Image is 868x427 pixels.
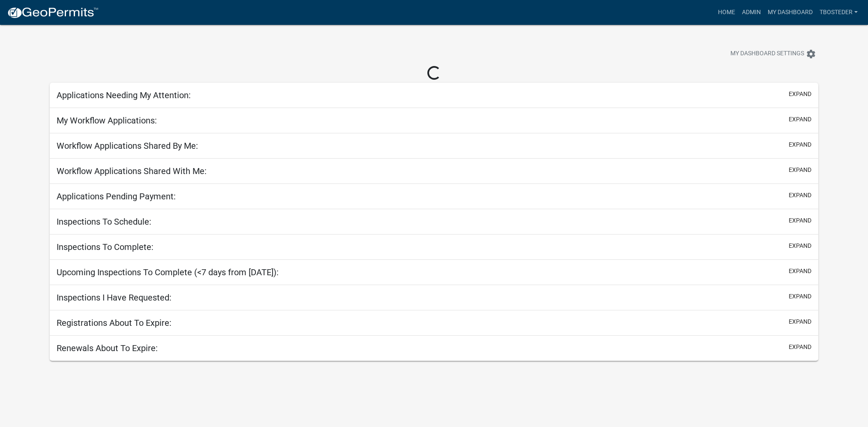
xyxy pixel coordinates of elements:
button: expand [789,140,811,149]
h5: My Workflow Applications: [57,115,157,126]
h5: Workflow Applications Shared By Me: [57,141,198,151]
button: expand [789,292,811,301]
button: expand [789,191,811,200]
h5: Applications Pending Payment: [57,191,176,201]
h5: Inspections I Have Requested: [57,292,171,303]
a: Home [715,4,739,21]
h5: Registrations About To Expire: [57,318,171,328]
button: expand [789,317,811,326]
h5: Applications Needing My Attention: [57,90,191,100]
h5: Inspections To Complete: [57,242,153,252]
a: tbosteder [816,4,861,21]
button: expand [789,241,811,250]
button: expand [789,343,811,352]
h5: Renewals About To Expire: [57,343,158,353]
button: expand [789,165,811,174]
a: Admin [739,4,764,21]
h5: Workflow Applications Shared With Me: [57,166,207,176]
h5: Upcoming Inspections To Complete (<7 days from [DATE]): [57,267,279,277]
span: My Dashboard Settings [730,49,804,59]
button: expand [789,115,811,124]
a: My Dashboard [764,4,816,21]
button: expand [789,90,811,99]
button: expand [789,267,811,276]
i: settings [806,49,816,59]
button: My Dashboard Settingssettings [724,45,823,62]
h5: Inspections To Schedule: [57,217,151,227]
button: expand [789,216,811,225]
